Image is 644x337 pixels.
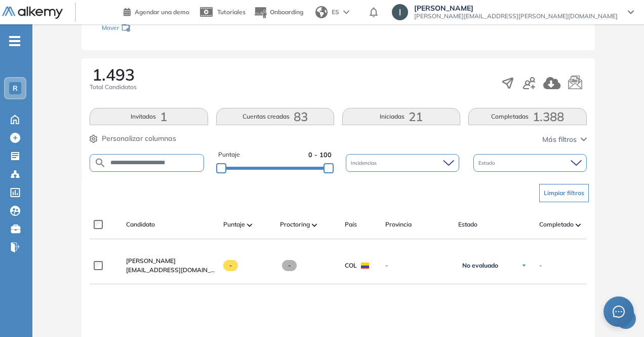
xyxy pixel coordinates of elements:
[385,220,412,229] span: Provincia
[346,154,459,172] div: Incidencias
[254,2,303,23] button: Onboarding
[223,260,238,271] span: -
[90,108,208,125] button: Invitados1
[247,223,252,227] img: [missing "en.ARROW_ALT" translation]
[345,220,357,229] span: País
[385,261,450,270] span: -
[2,7,63,19] img: Logo
[90,83,137,92] span: Total Candidatos
[94,157,106,169] img: SEARCH_ALT
[576,223,581,227] img: [missing "en.ARROW_ALT" translation]
[345,261,357,270] span: COL
[332,8,339,17] span: ES
[280,220,310,229] span: Proctoring
[539,220,574,229] span: Completado
[90,133,176,144] button: Personalizar columnas
[542,134,577,145] span: Más filtros
[217,8,246,16] span: Tutoriales
[343,10,349,14] img: arrow
[270,8,303,16] span: Onboarding
[521,263,527,269] img: Ícono de flecha
[308,150,332,160] span: 0 - 100
[216,108,334,125] button: Cuentas creadas83
[462,261,498,270] span: No evaluado
[351,159,379,167] span: Incidencias
[539,261,542,270] span: -
[135,8,189,16] span: Agendar una demo
[13,84,18,92] span: R
[218,150,240,160] span: Puntaje
[315,6,328,18] img: world
[478,159,497,167] span: Estado
[458,220,477,229] span: Estado
[613,306,625,318] span: message
[9,40,20,42] i: -
[473,154,587,172] div: Estado
[468,108,586,125] button: Completadas1.388
[361,263,369,269] img: COL
[282,260,297,271] span: -
[92,66,135,83] span: 1.493
[414,4,618,12] span: [PERSON_NAME]
[342,108,460,125] button: Iniciadas21
[414,12,618,20] span: [PERSON_NAME][EMAIL_ADDRESS][PERSON_NAME][DOMAIN_NAME]
[102,133,176,144] span: Personalizar columnas
[312,223,317,227] img: [missing "en.ARROW_ALT" translation]
[126,257,176,265] span: [PERSON_NAME]
[542,134,587,145] button: Más filtros
[102,19,203,38] div: Mover
[126,256,215,266] a: [PERSON_NAME]
[124,5,189,17] a: Agendar una demo
[126,266,215,275] span: [EMAIL_ADDRESS][DOMAIN_NAME]
[539,184,589,202] button: Limpiar filtros
[126,220,155,229] span: Candidato
[223,220,245,229] span: Puntaje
